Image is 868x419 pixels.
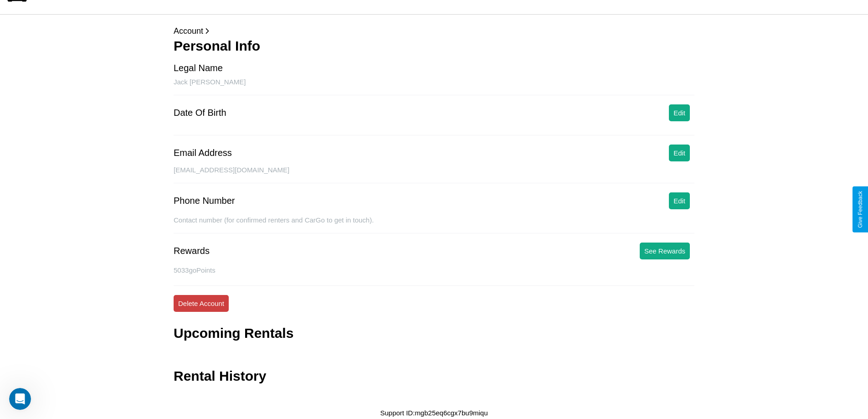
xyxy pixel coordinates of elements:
[174,295,229,312] button: Delete Account
[174,78,694,95] div: Jack [PERSON_NAME]
[174,63,223,73] div: Legal Name
[669,192,690,209] button: Edit
[174,216,694,233] div: Contact number (for confirmed renters and CarGo to get in touch).
[640,243,690,259] button: See Rewards
[174,148,232,158] div: Email Address
[174,166,694,183] div: [EMAIL_ADDRESS][DOMAIN_NAME]
[174,368,266,384] h3: Rental History
[380,407,488,419] p: Support ID: mgb25eq6cgx7bu9miqu
[174,24,694,38] p: Account
[174,264,694,276] p: 5033 goPoints
[669,104,690,121] button: Edit
[174,196,235,206] div: Phone Number
[174,38,694,54] h3: Personal Info
[174,326,293,341] h3: Upcoming Rentals
[857,191,863,228] div: Give Feedback
[174,108,226,118] div: Date Of Birth
[174,246,210,256] div: Rewards
[669,145,690,161] button: Edit
[9,388,31,410] iframe: Intercom live chat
